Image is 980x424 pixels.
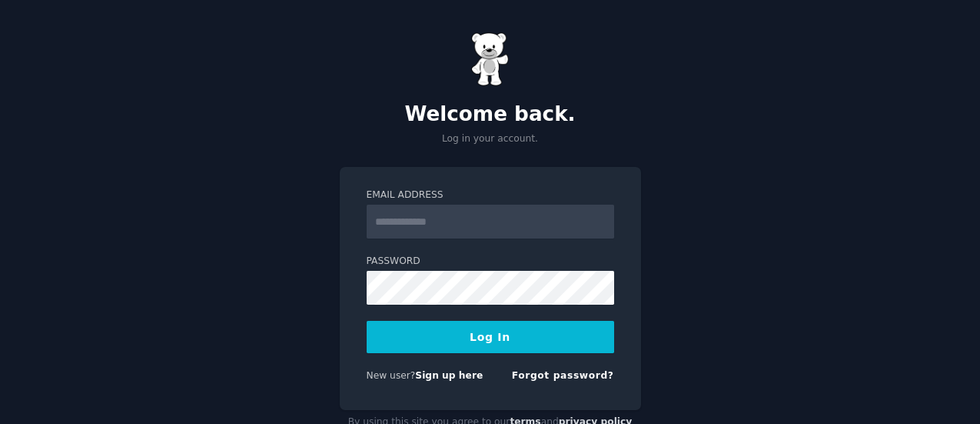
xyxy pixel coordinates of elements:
a: Sign up here [415,370,483,381]
a: Forgot password? [512,370,614,381]
label: Email Address [367,189,614,202]
p: Log in your account. [340,132,641,146]
span: New user? [367,370,416,381]
img: Gummy Bear [471,32,510,86]
h2: Welcome back. [340,102,641,127]
label: Password [367,255,614,269]
button: Log In [367,321,614,353]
